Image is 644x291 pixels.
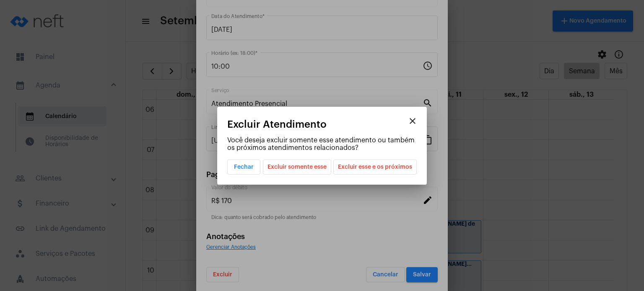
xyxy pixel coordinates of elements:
[267,160,327,174] span: Excluir somente esse
[263,160,331,175] button: Excluir somente esse
[234,164,254,170] span: Fechar
[227,119,327,130] span: Excluir Atendimento
[408,116,418,126] mat-icon: close
[333,160,417,175] button: Excluir esse e os próximos
[338,160,412,174] span: Excluir esse e os próximos
[227,136,417,152] p: Você deseja excluir somente esse atendimento ou também os próximos atendimentos relacionados?
[227,160,260,175] button: Fechar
